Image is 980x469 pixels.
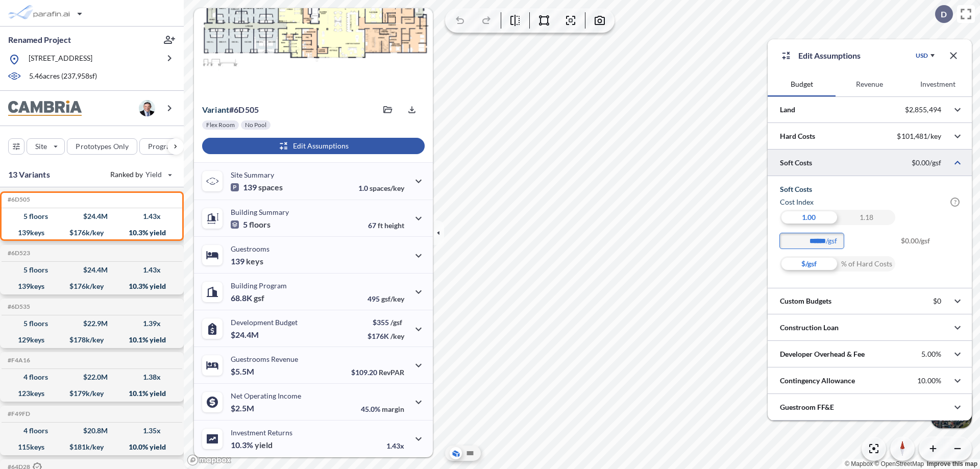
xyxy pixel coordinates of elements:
[780,376,855,386] p: Contingency Allowance
[921,350,941,359] p: 5.00%
[351,368,404,377] p: $109.20
[231,355,298,363] p: Guestrooms Revenue
[780,296,831,306] p: Custom Budgets
[370,184,404,192] span: spaces/key
[874,460,924,467] a: OpenStreetMap
[139,138,194,155] button: Program
[780,402,834,412] p: Guestroom FF&E
[35,141,47,152] p: Site
[780,131,815,141] p: Hard Costs
[368,221,404,230] p: 67
[231,256,263,266] p: 139
[367,318,404,327] p: $355
[231,293,264,303] p: 68.8K
[768,72,836,96] button: Budget
[231,330,260,340] p: $24.4M
[206,121,235,129] p: Flex Room
[933,297,941,306] p: $0
[148,141,177,152] p: Program
[378,221,383,230] span: ft
[202,138,425,154] button: Edit Assumptions
[231,318,298,327] p: Development Budget
[780,105,795,115] p: Land
[231,219,271,230] p: 5
[901,233,960,256] span: $0.00/gsf
[382,405,404,413] span: margin
[102,166,179,183] button: Ranked by Yield
[6,357,30,364] h5: Click to copy the code
[231,428,292,437] p: Investment Returns
[231,182,283,192] p: 139
[231,391,301,400] p: Net Operating Income
[450,447,462,459] button: Aerial View
[897,132,941,141] p: $101,481/key
[927,460,977,467] a: Improve this map
[390,318,402,327] span: /gsf
[941,10,947,19] p: D
[367,332,404,340] p: $176K
[358,184,404,192] p: 1.0
[780,256,838,271] div: $/gsf
[249,219,271,230] span: floors
[231,281,287,290] p: Building Program
[6,196,30,203] h5: Click to copy the code
[904,72,972,96] button: Investment
[917,376,941,385] p: 10.00%
[464,447,476,459] button: Site Plan
[29,53,92,66] p: [STREET_ADDRESS]
[845,460,873,467] a: Mapbox
[780,323,839,333] p: Construction Loan
[76,141,129,152] p: Prototypes Only
[258,182,283,192] span: spaces
[27,138,65,155] button: Site
[798,50,861,62] p: Edit Assumptions
[231,170,274,179] p: Site Summary
[145,169,162,180] span: Yield
[780,210,838,225] div: 1.00
[187,454,232,466] a: Mapbox homepage
[231,440,273,450] p: 10.3%
[384,221,404,230] span: height
[67,138,137,155] button: Prototypes Only
[255,440,273,450] span: yield
[905,105,941,114] p: $2,855,494
[8,34,71,45] p: Renamed Project
[246,256,263,266] span: keys
[780,184,960,194] h5: Soft Costs
[29,71,97,82] p: 5.46 acres ( 237,958 sf)
[254,293,264,303] span: gsf
[231,208,289,216] p: Building Summary
[8,101,82,116] img: BrandImage
[6,303,30,310] h5: Click to copy the code
[838,256,895,271] div: % of Hard Costs
[6,250,30,257] h5: Click to copy the code
[780,349,865,359] p: Developer Overhead & Fee
[838,210,895,225] div: 1.18
[367,294,404,303] p: 495
[390,332,404,340] span: /key
[826,236,849,246] label: /gsf
[780,197,814,207] h6: Cost index
[202,105,259,115] p: # 6d505
[916,52,928,60] div: USD
[361,405,404,413] p: 45.0%
[231,244,269,253] p: Guestrooms
[950,198,960,207] span: ?
[381,294,404,303] span: gsf/key
[139,100,155,116] img: user logo
[386,441,404,450] p: 1.43x
[379,368,404,377] span: RevPAR
[836,72,903,96] button: Revenue
[231,366,256,377] p: $5.5M
[6,410,30,417] h5: Click to copy the code
[245,121,266,129] p: No Pool
[8,168,50,181] p: 13 Variants
[231,403,256,413] p: $2.5M
[202,105,229,114] span: Variant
